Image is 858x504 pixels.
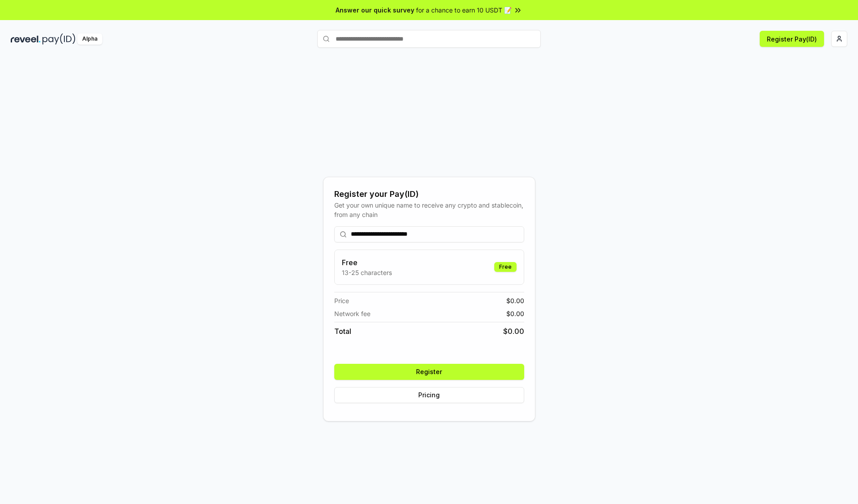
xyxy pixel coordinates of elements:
[336,5,414,15] span: Answer our quick survey
[506,296,524,305] span: $ 0.00
[334,326,351,337] span: Total
[334,387,524,403] button: Pricing
[342,257,392,268] h3: Free
[334,309,370,318] span: Network fee
[494,262,517,272] div: Free
[42,33,76,45] img: pay_id
[416,5,512,15] span: for a chance to earn 10 USDT 📝
[503,326,524,337] span: $ 0.00
[334,364,524,380] button: Register
[760,31,824,47] button: Register Pay(ID)
[334,296,349,305] span: Price
[334,200,524,219] div: Get your own unique name to receive any crypto and stablecoin, from any chain
[11,33,41,45] img: reveel_dark
[334,188,524,200] div: Register your Pay(ID)
[342,268,392,277] p: 13-25 characters
[77,33,102,45] div: Alpha
[506,309,524,318] span: $ 0.00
